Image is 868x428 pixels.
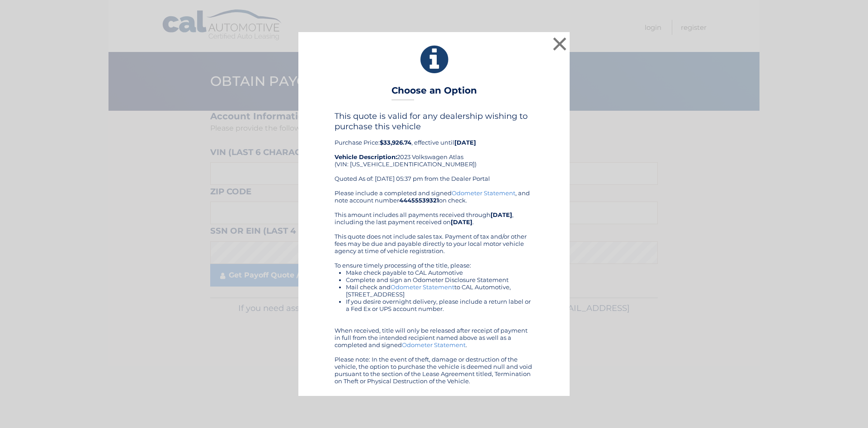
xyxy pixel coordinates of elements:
[335,111,533,131] h4: This quote is valid for any dealership wishing to purchase this vehicle
[399,197,439,204] b: 44455539321
[402,341,466,348] a: Odometer Statement
[335,189,533,385] div: Please include a completed and signed , and note account number on check. This amount includes al...
[346,276,533,283] li: Complete and sign an Odometer Disclosure Statement
[551,35,569,53] button: ×
[380,139,411,146] b: $33,926.74
[451,218,472,226] b: [DATE]
[454,139,476,146] b: [DATE]
[346,283,533,298] li: Mail check and to CAL Automotive, [STREET_ADDRESS]
[335,153,397,160] strong: Vehicle Description:
[391,283,454,291] a: Odometer Statement
[491,211,512,218] b: [DATE]
[346,298,533,312] li: If you desire overnight delivery, please include a return label or a Fed Ex or UPS account number.
[335,111,533,189] div: Purchase Price: , effective until 2023 Volkswagen Atlas (VIN: [US_VEHICLE_IDENTIFICATION_NUMBER])...
[452,189,515,197] a: Odometer Statement
[392,85,477,101] h3: Choose an Option
[346,269,533,276] li: Make check payable to CAL Automotive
